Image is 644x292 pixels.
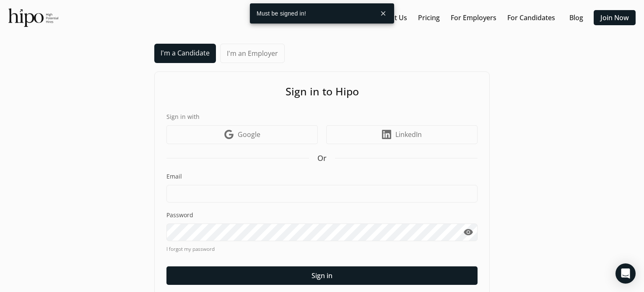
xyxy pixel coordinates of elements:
[166,84,478,100] h1: Sign in to Hipo
[459,224,478,241] button: visibility
[615,263,636,284] div: Open Intercom Messenger
[166,112,478,121] label: Sign in with
[317,153,327,164] span: Or
[220,44,285,63] a: I'm an Employer
[447,10,500,25] button: For Employers
[395,129,422,139] span: LinkedIn
[166,211,478,219] label: Password
[250,3,376,24] div: Must be signed in!
[600,13,629,23] a: Join Now
[154,44,216,63] a: I'm a Candidate
[451,13,496,23] a: For Employers
[463,227,473,237] span: visibility
[166,266,478,285] button: Sign in
[8,8,58,27] img: official-logo
[504,10,558,25] button: For Candidates
[569,13,583,23] a: Blog
[507,13,555,23] a: For Candidates
[166,245,478,253] a: I forgot my password
[326,125,478,144] a: LinkedIn
[312,271,332,281] span: Sign in
[238,129,260,139] span: Google
[166,125,318,144] a: Google
[166,172,478,181] label: Email
[563,10,589,25] button: Blog
[594,10,636,25] button: Join Now
[418,13,440,23] a: Pricing
[376,6,391,21] button: close
[415,10,443,25] button: Pricing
